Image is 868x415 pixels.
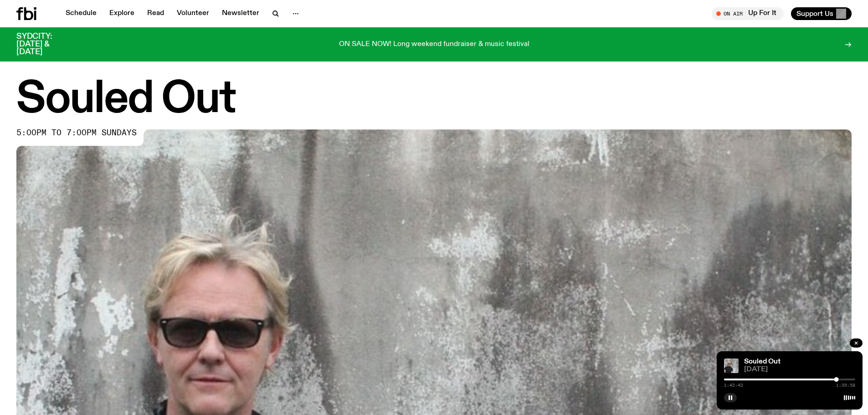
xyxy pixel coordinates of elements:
[60,7,102,20] a: Schedule
[791,7,852,20] button: Support Us
[744,358,781,365] a: Souled Out
[171,7,215,20] a: Volunteer
[16,33,75,56] h3: SYDCITY: [DATE] & [DATE]
[836,383,855,388] span: 1:59:58
[744,366,855,373] span: [DATE]
[16,79,852,120] h1: Souled Out
[339,41,529,49] p: ON SALE NOW! Long weekend fundraiser & music festival
[724,383,743,388] span: 1:42:42
[216,7,265,20] a: Newsletter
[796,10,833,18] span: Support Us
[724,359,739,373] img: Stephen looks directly at the camera, wearing a black tee, black sunglasses and headphones around...
[712,7,784,20] button: On AirUp For It
[16,129,137,137] span: 5:00pm to 7:00pm sundays
[104,7,140,20] a: Explore
[142,7,169,20] a: Read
